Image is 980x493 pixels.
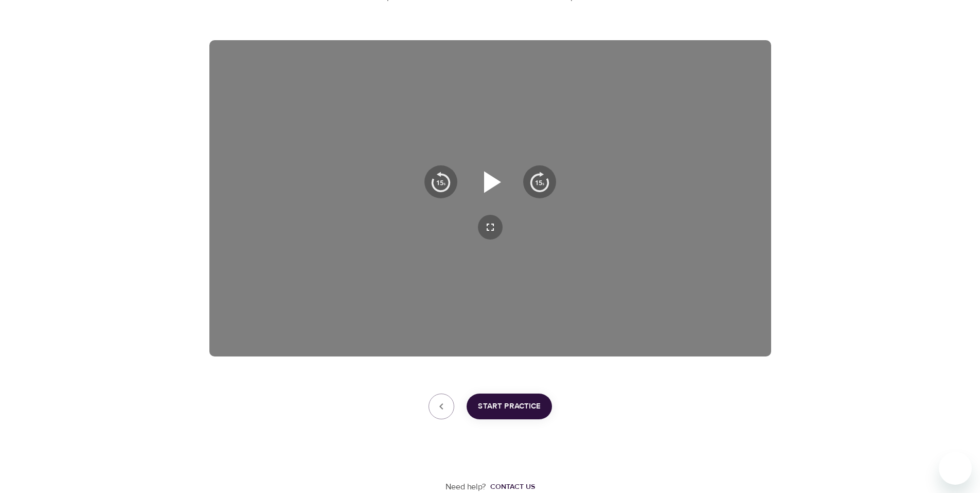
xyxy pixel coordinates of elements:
span: Start Practice [478,400,541,413]
a: Contact us [486,482,535,492]
iframe: Button to launch messaging window [939,452,972,485]
p: Need help? [446,481,486,493]
img: 15s_prev.svg [431,172,451,192]
img: 15s_next.svg [529,172,550,192]
button: Start Practice [467,394,552,419]
div: Contact us [490,482,535,492]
